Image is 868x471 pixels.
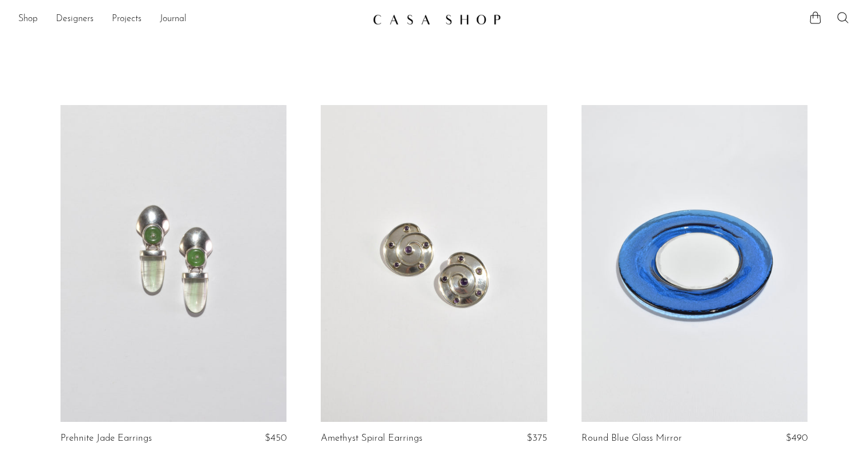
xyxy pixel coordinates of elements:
[18,10,364,29] ul: NEW HEADER MENU
[18,10,364,29] nav: Desktop navigation
[18,12,38,27] a: Shop
[321,433,422,444] a: Amethyst Spiral Earrings
[582,433,682,444] a: Round Blue Glass Mirror
[160,12,187,27] a: Journal
[112,12,142,27] a: Projects
[527,433,547,443] span: $375
[786,433,808,443] span: $490
[265,433,286,443] span: $450
[56,12,94,27] a: Designers
[60,433,152,444] a: Prehnite Jade Earrings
